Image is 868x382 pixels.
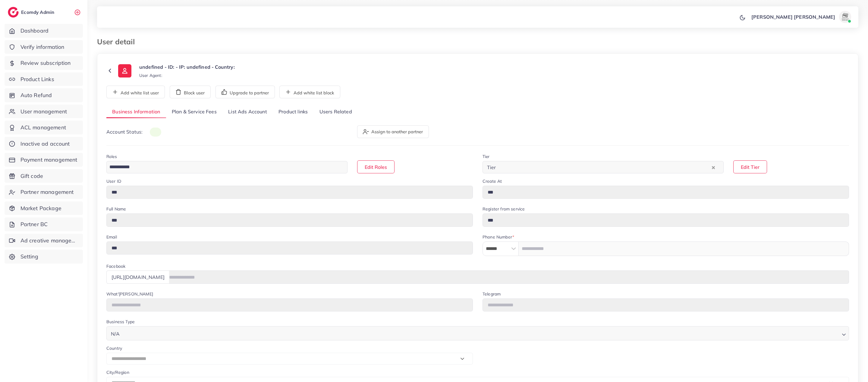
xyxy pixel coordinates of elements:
a: ACL management [5,121,83,134]
div: Search for option [106,161,348,173]
span: Auto Refund [20,91,52,99]
small: User Agent: [139,72,162,78]
p: undefined - ID: - IP: undefined - Country: [139,63,235,71]
label: Facebook [106,263,125,269]
a: [PERSON_NAME] [PERSON_NAME]avatar [748,11,854,23]
a: Setting [5,250,83,264]
button: Add white list user [106,86,165,98]
a: List Ads Account [222,106,273,118]
span: N/A [110,330,121,338]
a: Payment management [5,153,83,167]
a: User management [5,105,83,118]
a: Partner management [5,185,83,199]
span: Inactive ad account [20,140,70,148]
label: Phone Number [483,234,514,240]
img: ic-user-info.36bf1079.svg [118,64,131,77]
a: Product links [273,106,313,118]
label: User ID [106,178,121,184]
span: Verify information [20,43,64,51]
a: Market Package [5,201,83,215]
a: Auto Refund [5,88,83,102]
span: ACL management [20,124,66,131]
div: Search for option [106,326,849,340]
a: Verify information [5,40,83,54]
span: Partner management [20,188,74,196]
button: Assign to another partner [357,125,429,138]
span: Product Links [20,75,54,83]
a: Dashboard [5,24,83,38]
button: Edit Roles [357,160,395,173]
a: Business Information [106,106,166,118]
label: Business Type [106,319,135,325]
a: Partner BC [5,217,83,231]
img: avatar [839,11,851,23]
button: Block user [170,86,211,98]
span: Dashboard [20,27,49,35]
p: [PERSON_NAME] [PERSON_NAME] [751,13,835,21]
span: Partner BC [20,220,48,228]
a: Users Related [313,106,357,118]
label: City/Region [106,369,129,375]
input: Search for option [121,328,839,338]
a: logoEcomdy Admin [8,7,56,17]
input: Search for option [498,163,710,172]
span: Payment management [20,156,77,164]
span: Gift code [20,172,43,180]
label: Telegram [483,291,501,297]
label: What'[PERSON_NAME] [106,291,153,297]
span: Market Package [20,204,61,212]
a: Gift code [5,169,83,183]
img: logo [8,7,19,17]
label: Email [106,234,117,240]
label: Full Name [106,206,126,212]
label: Tier [483,153,490,159]
span: Ad creative management [20,237,78,245]
input: Search for option [107,163,340,172]
label: Roles [106,153,117,159]
a: Review subscription [5,56,83,70]
button: Clear Selected [712,164,715,171]
button: Edit Tier [733,160,767,173]
a: Ad creative management [5,234,83,248]
a: Plan & Service Fees [166,106,222,118]
a: Product Links [5,72,83,86]
a: Inactive ad account [5,137,83,151]
label: Register from service [483,206,525,212]
label: Country [106,345,122,351]
span: Setting [20,253,38,260]
p: Account Status: [106,128,161,136]
span: User management [20,108,67,115]
span: Tier [486,163,497,172]
h2: Ecomdy Admin [21,9,56,15]
label: Create At [483,178,502,184]
div: [URL][DOMAIN_NAME] [106,270,169,283]
span: Review subscription [20,59,71,67]
button: Add white list block [279,86,340,98]
button: Upgrade to partner [215,86,275,98]
h3: User detail [97,37,140,46]
div: Search for option [483,161,724,173]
